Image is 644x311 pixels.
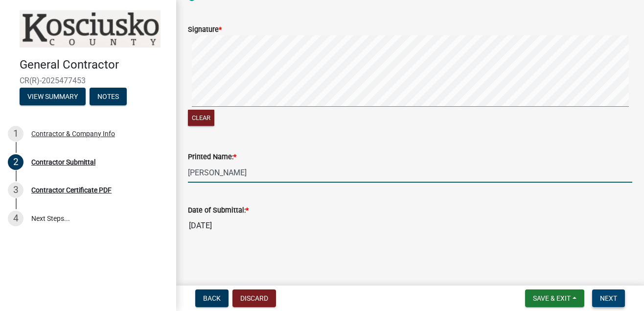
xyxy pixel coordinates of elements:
[90,93,127,101] wm-modal-confirm: Notes
[600,294,617,302] span: Next
[20,88,86,105] button: View Summary
[31,187,112,193] div: Contractor Certificate PDF
[188,207,249,214] label: Date of Submittal:
[592,289,625,307] button: Next
[31,130,115,137] div: Contractor & Company Info
[188,110,214,126] button: Clear
[8,182,23,198] div: 3
[525,289,584,307] button: Save & Exit
[20,58,168,72] h4: General Contractor
[195,289,229,307] button: Back
[203,294,221,302] span: Back
[232,289,276,307] button: Discard
[90,88,127,105] button: Notes
[188,154,236,161] label: Printed Name:
[8,154,23,170] div: 2
[8,126,23,142] div: 1
[8,211,23,226] div: 4
[20,10,161,48] img: Kosciusko County, Indiana
[20,93,86,101] wm-modal-confirm: Summary
[188,26,222,33] label: Signature
[31,159,95,166] div: Contractor Submittal
[533,294,571,302] span: Save & Exit
[20,76,157,85] span: CR(R)-2025477453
